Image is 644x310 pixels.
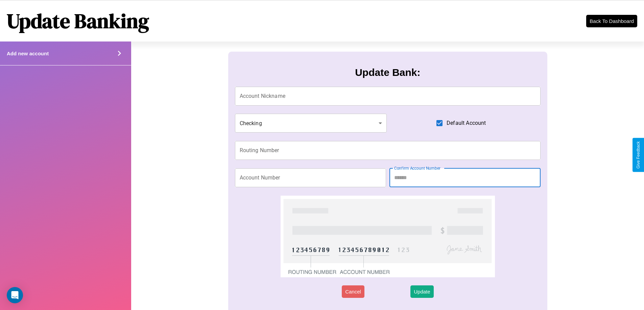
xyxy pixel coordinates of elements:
[355,67,420,78] h3: Update Bank:
[235,114,387,133] div: Checking
[7,7,149,35] h1: Update Banking
[281,196,495,277] img: check
[7,51,49,56] h4: Add new account
[447,119,486,127] span: Default Account
[342,285,364,298] button: Cancel
[410,285,433,298] button: Update
[586,15,637,27] button: Back To Dashboard
[394,165,440,171] label: Confirm Account Number
[636,141,641,169] div: Give Feedback
[7,287,23,303] div: Open Intercom Messenger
